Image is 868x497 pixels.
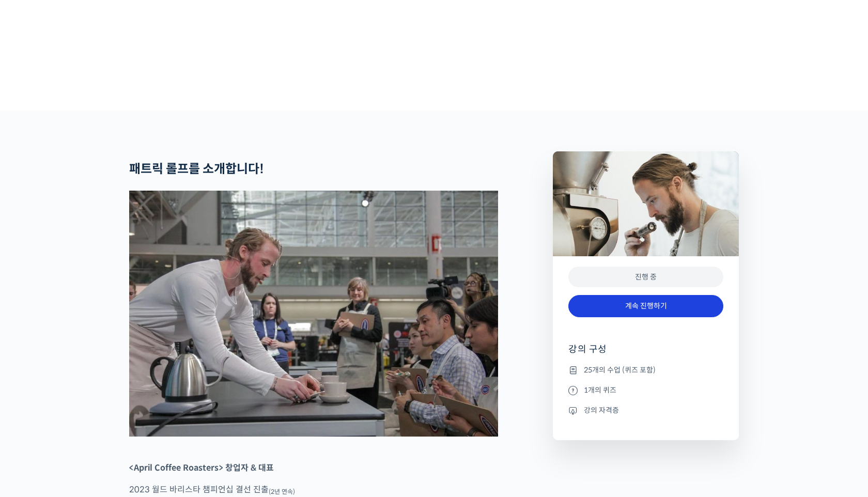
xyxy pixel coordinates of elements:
a: 설정 [133,328,198,353]
h2: 패트릭 롤프를 소개합니다! [129,162,498,177]
a: 홈 [3,328,68,353]
a: 대화 [68,328,133,353]
li: 강의 자격증 [568,404,723,416]
a: 계속 진행하기 [568,295,723,317]
span: 설정 [160,343,172,351]
span: 홈 [33,343,39,351]
sub: (2년 연속) [269,488,295,495]
span: 대화 [95,344,107,352]
div: 진행 중 [568,267,723,288]
li: 25개의 수업 (퀴즈 포함) [568,364,723,376]
strong: <April Coffee Roasters> 창업자 & 대표 [129,462,274,473]
li: 1개의 퀴즈 [568,384,723,396]
h4: 강의 구성 [568,343,723,364]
